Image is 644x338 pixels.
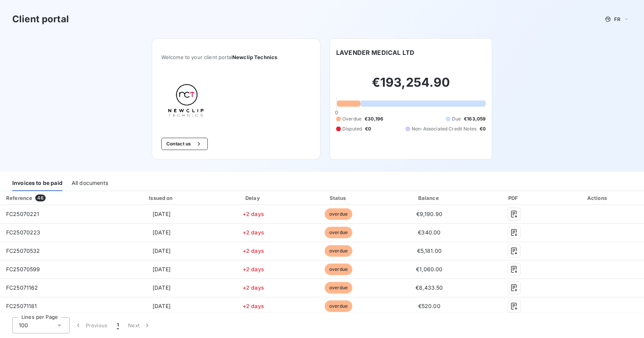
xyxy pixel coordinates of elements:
span: €520.00 [418,303,440,309]
h2: €193,254.90 [336,75,486,98]
h6: LAVENDER MEDICAL LTD [336,48,414,57]
span: FC25071181 [6,303,37,309]
div: Delay [213,194,294,202]
span: overdue [325,208,352,220]
span: [DATE] [153,303,171,309]
span: 46 [35,195,45,201]
button: Next [123,317,156,333]
span: +2 days [243,284,264,291]
button: 1 [112,317,123,333]
span: [DATE] [153,229,171,236]
span: Newclip Technics [232,54,277,60]
span: overdue [325,264,352,275]
span: overdue [325,300,352,312]
span: €9,190.90 [416,211,442,217]
span: +2 days [243,303,264,309]
span: +2 days [243,211,264,217]
span: +2 days [243,247,264,254]
span: €30,196 [365,115,383,122]
span: Due [452,115,461,122]
span: [DATE] [153,211,171,217]
span: [DATE] [153,284,171,291]
button: Contact us [161,138,208,150]
div: Reference [6,195,32,201]
span: overdue [325,245,352,257]
span: FC25070532 [6,247,40,254]
span: [DATE] [153,266,171,272]
span: Overdue [342,115,361,122]
span: €1,060.00 [416,266,442,272]
div: Invoices to be paid [12,175,62,191]
span: 100 [19,322,28,329]
span: FC25071162 [6,284,38,291]
span: €0 [480,125,486,132]
div: All documents [72,175,108,191]
div: Issued on [113,194,210,202]
span: Welcome to your client portal [161,54,311,60]
span: FC25070223 [6,229,41,236]
span: overdue [325,282,352,293]
span: overdue [325,227,352,238]
span: FC25070599 [6,266,40,272]
div: PDF [478,194,550,202]
div: Balance [383,194,475,202]
span: FC25070221 [6,211,39,217]
span: €8,433.50 [416,284,443,291]
span: Non-Associated Credit Notes [412,125,476,132]
span: Disputed [342,125,362,132]
img: Company logo [161,79,210,125]
span: 0 [335,109,338,115]
span: €5,181.00 [417,247,442,254]
span: €340.00 [418,229,440,236]
button: Previous [70,317,112,333]
span: €163,059 [464,115,486,122]
span: €0 [365,125,371,132]
span: 1 [117,322,119,329]
div: Status [297,194,381,202]
div: Actions [553,194,642,202]
h3: Client portal [12,12,69,26]
span: [DATE] [153,247,171,254]
span: +2 days [243,229,264,236]
span: FR [614,16,620,22]
span: +2 days [243,266,264,272]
